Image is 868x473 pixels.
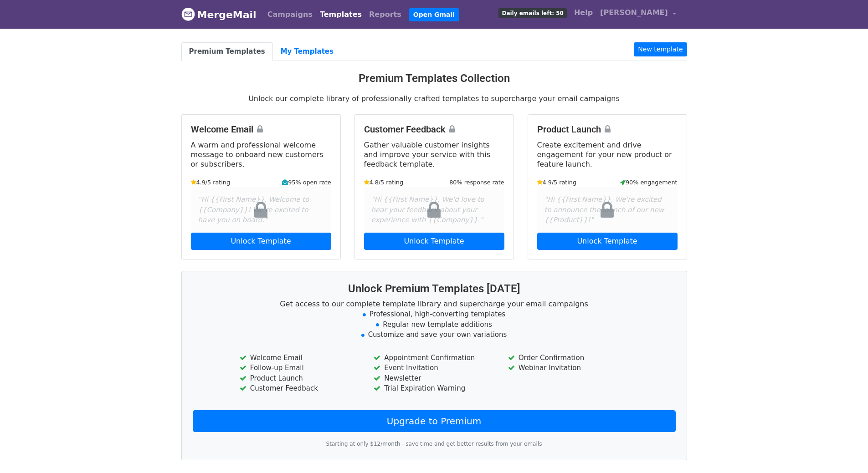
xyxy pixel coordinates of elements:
p: Get access to our complete template library and supercharge your email campaigns [193,299,676,309]
li: Order Confirmation [508,353,628,363]
li: Customer Feedback [240,383,360,394]
small: 4.9/5 rating [537,178,577,187]
li: Product Launch [240,373,360,384]
a: MergeMail [181,5,257,24]
img: MergeMail logo [181,7,195,21]
p: Create excitement and drive engagement for your new product or feature launch. [537,140,678,169]
h4: Product Launch [537,124,678,135]
a: Open Gmail [409,8,459,21]
h4: Welcome Email [191,124,331,135]
a: Premium Templates [181,42,273,61]
div: "Hi {{First Name}}, We'd love to hear your feedback about your experience with {{Company}}." [364,187,504,233]
li: Regular new template additions [193,320,676,330]
a: Reports [365,5,405,24]
span: [PERSON_NAME] [600,7,668,18]
li: Appointment Confirmation [374,353,494,363]
p: A warm and professional welcome message to onboard new customers or subscribers. [191,140,331,169]
small: 4.8/5 rating [364,178,404,187]
h4: Customer Feedback [364,124,504,135]
div: "Hi {{First Name}}, Welcome to {{Company}}! We're excited to have you on board." [191,187,331,233]
p: Unlock our complete library of professionally crafted templates to supercharge your email campaigns [181,94,687,103]
span: Daily emails left: 50 [498,8,566,18]
small: 90% engagement [620,178,678,187]
li: Webinar Invitation [508,363,628,373]
p: Starting at only $12/month - save time and get better results from your emails [193,439,676,449]
a: Templates [316,5,365,24]
a: Unlock Template [537,233,678,250]
a: Upgrade to Premium [193,410,676,432]
li: Event Invitation [374,363,494,373]
div: "Hi {{First Name}}, We're excited to announce the launch of our new {{Product}}!" [537,187,678,233]
small: 95% open rate [282,178,331,187]
li: Professional, high-converting templates [193,309,676,320]
li: Follow-up Email [240,363,360,373]
h3: Premium Templates Collection [181,72,687,85]
small: 80% response rate [449,178,504,187]
a: Unlock Template [364,233,504,250]
li: Welcome Email [240,353,360,363]
a: My Templates [273,42,341,61]
a: New template [634,42,687,56]
small: 4.9/5 rating [191,178,231,187]
h3: Unlock Premium Templates [DATE] [193,282,676,295]
a: Daily emails left: 50 [495,4,570,22]
a: [PERSON_NAME] [596,4,679,25]
p: Gather valuable customer insights and improve your service with this feedback template. [364,140,504,169]
a: Campaigns [264,5,316,24]
li: Trial Expiration Warning [374,383,494,394]
li: Customize and save your own variations [193,330,676,340]
a: Help [570,4,596,22]
li: Newsletter [374,373,494,384]
a: Unlock Template [191,233,331,250]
